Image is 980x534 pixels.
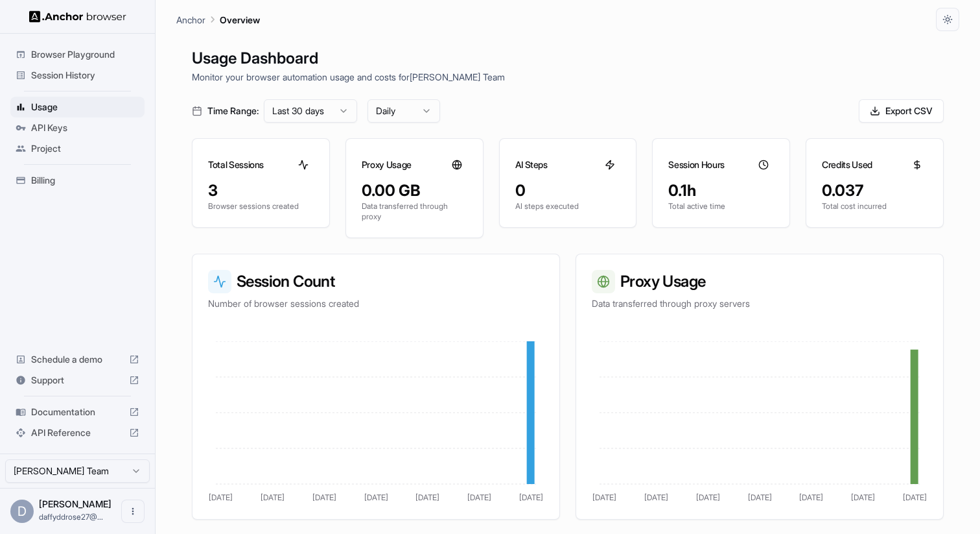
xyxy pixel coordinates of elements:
div: 0 [515,180,621,201]
tspan: [DATE] [519,492,543,502]
div: Support [10,370,145,391]
p: Browser sessions created [208,201,314,212]
div: 3 [208,180,314,201]
h1: Usage Dashboard [192,47,944,70]
div: 0.1h [668,180,774,201]
span: API Reference [31,426,124,439]
tspan: [DATE] [851,492,875,502]
div: Project [10,138,145,159]
p: AI steps executed [515,201,621,212]
p: Monitor your browser automation usage and costs for [PERSON_NAME] Team [192,70,944,84]
tspan: [DATE] [209,492,233,502]
tspan: [DATE] [415,492,439,502]
h3: Session Count [208,270,544,293]
h3: Proxy Usage [592,270,927,293]
button: Open menu [121,500,145,523]
div: Schedule a demo [10,349,145,370]
div: D [10,500,34,523]
tspan: [DATE] [644,492,668,502]
div: API Keys [10,117,145,138]
span: Browser Playground [31,48,139,61]
div: API Reference [10,422,145,443]
img: Anchor Logo [29,10,126,23]
tspan: [DATE] [467,492,491,502]
span: API Keys [31,121,139,134]
span: Documentation [31,406,124,419]
span: Time Range: [207,104,259,117]
tspan: [DATE] [748,492,772,502]
p: Data transferred through proxy [362,201,467,222]
div: 0.037 [822,180,927,201]
span: daffyddrose27@gmail.com [39,512,103,522]
span: Schedule a demo [31,353,124,366]
div: Documentation [10,402,145,422]
p: Number of browser sessions created [208,297,544,310]
p: Overview [220,13,260,27]
p: Total cost incurred [822,201,927,212]
h3: Session Hours [668,158,724,171]
span: Support [31,374,124,387]
span: Session History [31,69,139,82]
h3: Credits Used [822,158,872,171]
span: Usage [31,101,139,114]
span: Project [31,142,139,155]
button: Export CSV [859,99,944,123]
h3: Total Sessions [208,158,264,171]
tspan: [DATE] [364,492,388,502]
h3: Proxy Usage [362,158,412,171]
nav: breadcrumb [176,12,260,27]
div: Browser Playground [10,44,145,65]
tspan: [DATE] [261,492,285,502]
p: Anchor [176,13,205,27]
div: Session History [10,65,145,86]
tspan: [DATE] [592,492,616,502]
p: Total active time [668,201,774,212]
tspan: [DATE] [312,492,336,502]
p: Data transferred through proxy servers [592,297,927,310]
div: Billing [10,170,145,191]
div: Usage [10,97,145,117]
span: Daffydd Rose [39,498,111,509]
h3: AI Steps [515,158,548,171]
div: 0.00 GB [362,180,467,201]
tspan: [DATE] [903,492,927,502]
span: Billing [31,174,139,187]
tspan: [DATE] [799,492,823,502]
tspan: [DATE] [696,492,720,502]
